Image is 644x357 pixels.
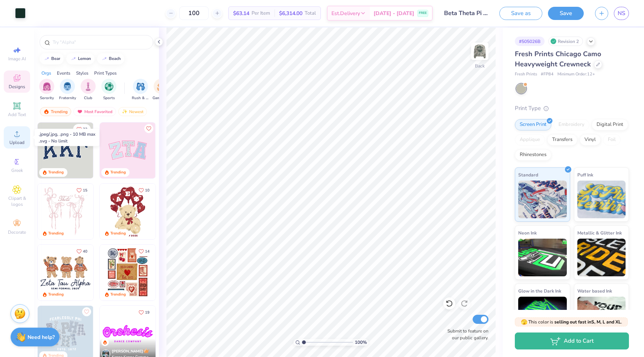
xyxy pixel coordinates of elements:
span: Club [84,95,92,101]
button: Like [82,307,91,316]
img: 9980f5e8-e6a1-4b4a-8839-2b0e9349023c [100,123,156,178]
span: Add Text [8,112,26,118]
label: Submit to feature on our public gallery. [443,328,488,341]
span: Game Day [153,95,170,101]
img: e74243e0-e378-47aa-a400-bc6bcb25063a [155,184,211,239]
strong: Need help? [27,334,55,341]
span: Image AI [8,56,26,62]
span: 40 [83,250,87,253]
img: Sports Image [105,82,113,91]
img: 6de2c09e-6ade-4b04-8ea6-6dac27e4729e [100,245,156,300]
button: lemon [66,53,95,64]
img: Fraternity Image [63,82,72,91]
div: Digital Print [592,119,628,130]
img: Back [472,44,487,59]
div: Trending [110,170,126,175]
span: Clipart & logos [4,195,30,207]
span: Water based Ink [577,287,612,295]
span: Rush & Bid [132,95,149,101]
img: trending.gif [43,109,49,114]
img: trend_line.gif [70,57,76,61]
div: Rhinestones [515,149,551,161]
div: Trending [40,107,71,116]
span: [PERSON_NAME] [112,349,143,354]
button: Like [135,246,153,256]
img: Game Day Image [157,82,166,91]
img: b0e5e834-c177-467b-9309-b33acdc40f03 [155,245,211,300]
div: Orgs [41,70,51,77]
strong: selling out fast in S, M, L and XL [554,319,621,325]
div: filter for Sports [101,79,116,101]
img: topCreatorCrown.gif [143,348,149,354]
button: Like [73,185,91,195]
img: 3b9aba4f-e317-4aa7-a679-c95a879539bd [38,123,93,178]
span: Neon Ink [518,229,537,237]
button: Add to Cart [515,332,629,349]
div: Trending [110,292,126,297]
div: Vinyl [580,134,601,146]
img: 587403a7-0594-4a7f-b2bd-0ca67a3ff8dd [100,184,156,239]
img: Metallic & Glitter Ink [577,239,626,276]
div: Back [475,63,485,69]
div: filter for Game Day [153,79,170,101]
span: Upload [9,139,24,146]
button: filter button [153,79,170,101]
div: filter for Club [81,79,96,101]
span: 19 [145,311,150,314]
button: Like [135,307,153,317]
div: beach [109,57,121,61]
img: trend_line.gif [101,57,107,61]
span: # FP84 [541,71,554,78]
img: d12a98c7-f0f7-4345-bf3a-b9f1b718b86e [93,184,149,239]
span: Fraternity [59,95,76,101]
div: Styles [76,70,89,77]
div: Foil [603,134,621,146]
button: Save as [499,7,542,20]
div: Trending [110,231,126,236]
span: [DATE] - [DATE] [374,9,414,17]
span: Est. Delivery [331,9,360,17]
img: Sorority Image [43,82,51,91]
span: Glow in the Dark Ink [518,287,561,295]
img: edfb13fc-0e43-44eb-bea2-bf7fc0dd67f9 [93,123,149,178]
img: d12c9beb-9502-45c7-ae94-40b97fdd6040 [93,245,149,300]
div: filter for Fraternity [59,79,76,101]
div: .jpeg/.jpg, .png - 10 MB max [39,131,95,138]
div: Screen Print [515,119,551,130]
span: Per Item [252,9,270,17]
input: Untitled Design [438,6,494,21]
div: Embroidery [554,119,589,130]
img: 5ee11766-d822-42f5-ad4e-763472bf8dcf [155,123,211,178]
a: NS [614,7,629,20]
button: bear [40,53,64,64]
span: $63.14 [233,9,249,17]
span: 14 [145,250,150,253]
img: Rush & Bid Image [136,82,145,91]
span: Designs [9,84,25,90]
span: Standard [518,171,538,179]
div: Print Types [94,70,117,77]
span: 10 [145,188,150,192]
span: Total [305,9,316,17]
span: 100 % [355,339,367,346]
img: Club Image [84,82,92,91]
div: Revision 2 [548,37,583,46]
div: Events [57,70,70,77]
button: filter button [132,79,149,101]
span: This color is . [521,319,622,325]
button: filter button [59,79,76,101]
span: FREE [419,11,427,16]
div: Newest [118,107,147,116]
span: Decorate [8,229,26,235]
img: Neon Ink [518,239,567,276]
button: filter button [39,79,54,101]
span: 🫣 [521,319,527,326]
div: Trending [48,170,64,175]
input: – – [179,6,209,20]
button: beach [97,53,124,64]
span: Sorority [40,95,54,101]
div: Applique [515,134,545,146]
span: $6,314.00 [279,9,302,17]
span: NS [618,9,625,18]
div: Trending [48,231,64,236]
